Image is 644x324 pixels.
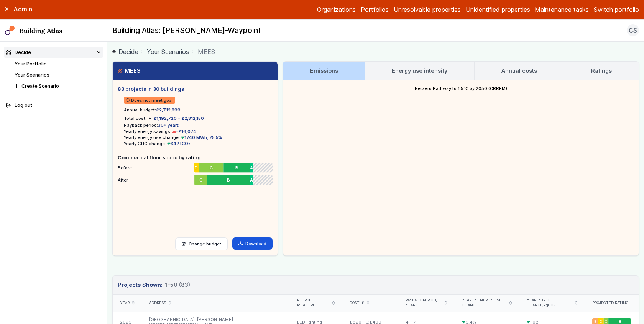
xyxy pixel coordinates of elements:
span: Yearly GHG change, [527,298,572,308]
a: Decide [112,47,138,56]
a: Your Portfolio [15,61,47,67]
h3: MEES [118,67,141,75]
li: Annual budget: [124,107,273,113]
span: CS [629,26,637,35]
a: Energy use intensity [365,62,475,80]
h3: Emissions [310,67,338,75]
span: Does not meet goal [124,97,176,104]
a: Unresolvable properties [394,5,461,14]
h2: Building Atlas: [PERSON_NAME]-Waypoint [112,26,261,36]
a: Your Scenarios [147,47,189,56]
h5: 83 projects in 30 buildings [118,85,273,93]
a: Maintenance tasks [535,5,589,14]
a: Organizations [317,5,356,14]
li: Before [118,161,273,171]
span: 342 tCO₂ [166,141,191,146]
h4: Netzero Pathway to 1.5°C by 2050 (CRREM) [283,80,639,97]
li: Payback period: [124,122,273,128]
a: Unidentified properties [466,5,530,14]
a: Annual costs [475,62,564,80]
span: A [250,165,253,171]
span: A [250,177,253,183]
span: D [195,165,198,171]
span: B [227,177,230,183]
a: Download [232,237,273,250]
a: Your Scenarios [15,72,49,78]
div: Projected rating [592,301,631,306]
h5: Commercial floor space by rating [118,154,273,161]
span: Retrofit measure [297,298,330,308]
span: D [194,177,194,183]
span: Cost, £ [350,301,364,306]
button: Log out [4,100,103,111]
img: main-0bbd2752.svg [5,26,15,36]
button: Switch portfolio [594,5,639,14]
span: kgCO₂ [544,303,555,307]
h3: Projects Shown: [118,281,190,289]
button: CS [627,24,639,36]
a: Emissions [283,62,365,80]
span: Year [120,301,130,306]
span: 1740 MWh, 25.5% [180,135,222,140]
h3: Ratings [591,67,612,75]
a: Portfolios [361,5,389,14]
span: C [210,165,213,171]
span: 1-50 (83) [165,281,190,289]
span: £2,712,899 [156,107,181,113]
div: Decide [6,49,31,56]
span: £1,192,720 – £2,812,150 [153,116,204,121]
a: Ratings [564,62,639,80]
span: Payback period, years [406,298,442,308]
summary: Decide [4,47,103,58]
summary: £1,192,720 – £2,812,150 [149,115,204,121]
h3: Annual costs [501,67,537,75]
h3: Energy use intensity [392,67,447,75]
span: -£16,074 [171,129,197,134]
span: Address [149,301,166,306]
span: 30+ years [158,123,179,128]
button: Create Scenario [12,80,103,92]
li: After [118,173,273,183]
h6: Total cost: [124,115,146,121]
span: B [235,165,238,171]
a: Change budget [175,237,228,250]
li: Yearly energy savings: [124,128,273,134]
li: Yearly GHG change: [124,141,273,147]
span: MEES [198,47,215,56]
span: C [199,177,202,183]
li: Yearly energy use change: [124,134,273,141]
span: Yearly energy use change [462,298,507,308]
